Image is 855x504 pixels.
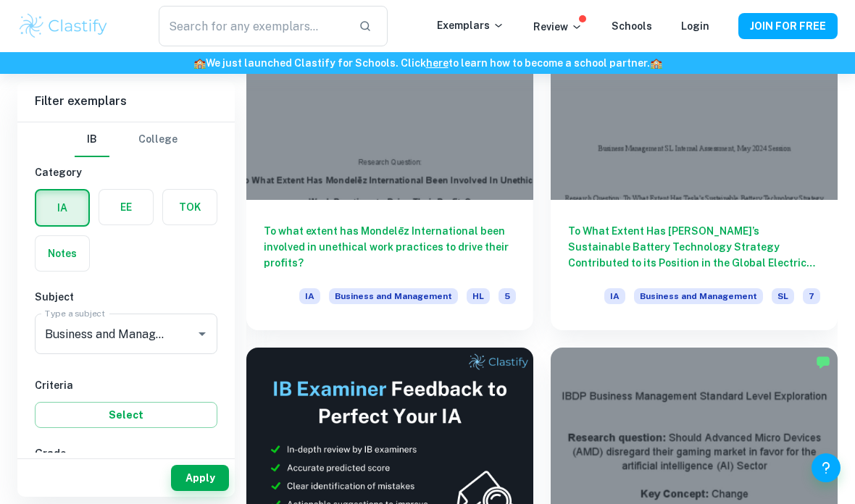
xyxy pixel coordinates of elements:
[35,402,217,428] button: Select
[568,223,820,271] h6: To What Extent Has [PERSON_NAME]’s Sustainable Battery Technology Strategy Contributed to its Pos...
[35,289,217,305] h6: Subject
[467,288,490,304] span: HL
[138,122,178,157] button: College
[17,12,109,41] img: Clastify logo
[193,57,206,69] span: 🏫
[329,288,458,304] span: Business and Management
[264,223,516,271] h6: To what extent has Mondelēz International been involved in unethical work practices to drive thei...
[426,57,449,69] a: here
[99,190,153,224] button: EE
[812,453,841,482] button: Help and Feedback
[803,288,820,304] span: 7
[499,288,516,304] span: 5
[171,465,229,491] button: Apply
[75,122,109,157] button: IB
[36,236,89,271] button: Notes
[75,122,178,157] div: Filter type choice
[159,6,347,46] input: Search for any exemplars...
[299,288,320,304] span: IA
[681,20,709,32] a: Login
[604,288,625,304] span: IA
[192,324,212,344] button: Open
[35,377,217,393] h6: Criteria
[533,19,583,35] p: Review
[738,13,838,39] button: JOIN FOR FREE
[437,17,504,33] p: Exemplars
[36,190,88,225] button: IA
[3,55,852,71] h6: We just launched Clastify for Schools. Click to learn how to become a school partner.
[816,355,830,369] img: Marked
[634,288,763,304] span: Business and Management
[35,445,217,461] h6: Grade
[45,307,105,319] label: Type a subject
[17,81,235,122] h6: Filter exemplars
[35,164,217,180] h6: Category
[612,20,652,32] a: Schools
[772,288,794,304] span: SL
[163,190,217,224] button: TOK
[650,57,662,69] span: 🏫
